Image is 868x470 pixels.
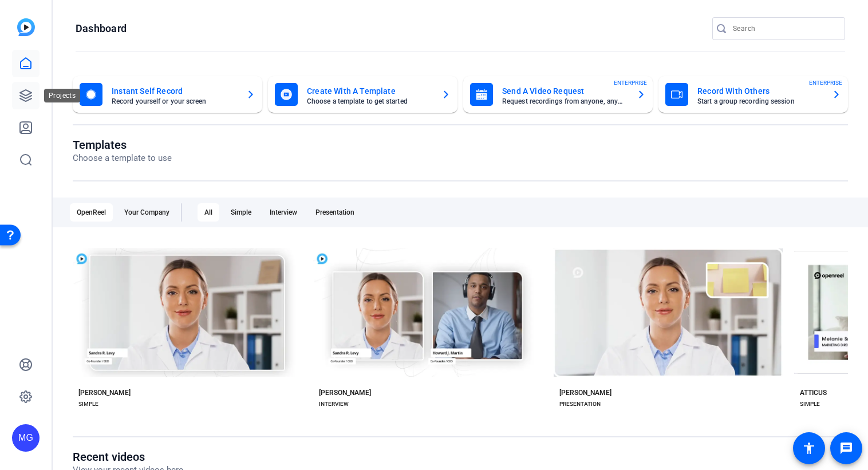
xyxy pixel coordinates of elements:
[198,203,219,222] div: All
[559,388,611,397] div: [PERSON_NAME]
[76,22,127,35] h1: Dashboard
[800,388,827,397] div: ATTICUS
[70,203,113,222] div: OpenReel
[73,138,172,152] h1: Templates
[117,203,176,222] div: Your Company
[307,98,432,105] mat-card-subtitle: Choose a template to get started
[44,89,80,102] div: Projects
[802,441,816,455] mat-icon: accessibility
[559,400,601,409] div: PRESENTATION
[263,203,304,222] div: Interview
[73,76,262,113] button: Instant Self RecordRecord yourself or your screen
[78,400,98,409] div: SIMPLE
[733,22,836,35] input: Search
[809,78,842,87] span: ENTERPRISE
[112,98,237,105] mat-card-subtitle: Record yourself or your screen
[800,400,820,409] div: SIMPLE
[17,18,35,36] img: blue-gradient.svg
[307,84,432,98] mat-card-title: Create With A Template
[502,84,628,98] mat-card-title: Send A Video Request
[839,441,853,455] mat-icon: message
[224,203,258,222] div: Simple
[319,388,371,397] div: [PERSON_NAME]
[12,424,40,452] div: MG
[78,388,131,397] div: [PERSON_NAME]
[502,98,628,105] mat-card-subtitle: Request recordings from anyone, anywhere
[319,400,349,409] div: INTERVIEW
[268,76,457,113] button: Create With A TemplateChoose a template to get started
[658,76,848,113] button: Record With OthersStart a group recording sessionENTERPRISE
[309,203,361,222] div: Presentation
[463,76,653,113] button: Send A Video RequestRequest recordings from anyone, anywhereENTERPRISE
[697,84,823,98] mat-card-title: Record With Others
[73,152,172,165] p: Choose a template to use
[697,98,823,105] mat-card-subtitle: Start a group recording session
[73,450,183,464] h1: Recent videos
[112,84,237,98] mat-card-title: Instant Self Record
[614,78,647,87] span: ENTERPRISE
